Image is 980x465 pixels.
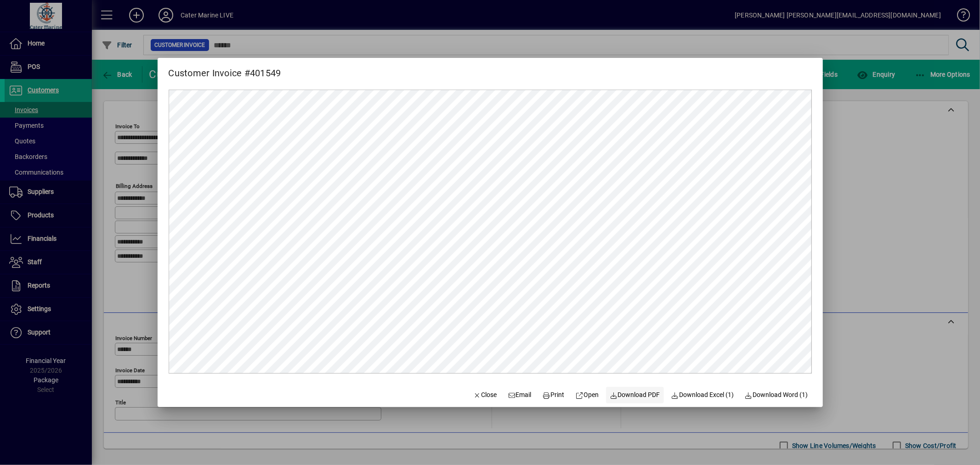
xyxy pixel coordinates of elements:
[504,387,535,403] button: Email
[473,390,497,400] span: Close
[606,387,664,403] a: Download PDF
[158,58,292,80] h2: Customer Invoice #401549
[671,390,734,400] span: Download Excel (1)
[741,387,812,403] button: Download Word (1)
[543,390,565,400] span: Print
[668,387,738,403] button: Download Excel (1)
[745,390,808,400] span: Download Word (1)
[508,390,532,400] span: Email
[576,390,599,400] span: Open
[539,387,568,403] button: Print
[470,387,501,403] button: Close
[610,390,660,400] span: Download PDF
[572,387,603,403] a: Open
